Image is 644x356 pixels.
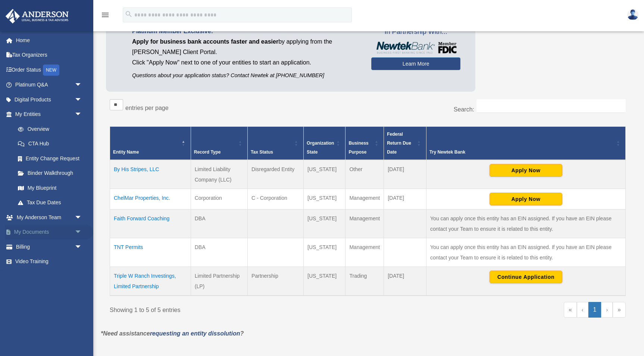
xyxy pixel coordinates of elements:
a: My Blueprint [10,180,90,195]
a: My Anderson Teamarrow_drop_down [5,210,93,225]
a: Tax Due Dates [10,195,90,210]
td: You can apply once this entity has an EIN assigned. If you have an EIN please contact your Team t... [426,209,626,238]
td: [US_STATE] [304,189,346,209]
td: Triple W Ranch Investings, Limited Partnership [110,267,191,296]
span: arrow_drop_down [75,107,90,122]
span: Entity Name [113,149,139,155]
td: Management [346,238,384,267]
div: Showing 1 to 5 of 5 entries [110,302,362,315]
th: Entity Name: Activate to invert sorting [110,127,191,160]
span: Business Purpose [348,141,368,155]
span: Federal Return Due Date [387,132,411,155]
i: menu [101,10,110,19]
img: Anderson Advisors Platinum Portal [3,9,71,23]
a: menu [101,13,110,19]
span: arrow_drop_down [75,225,90,240]
td: By His Stripes, LLC [110,160,191,189]
td: Corporation [191,189,247,209]
i: search [125,10,133,18]
a: Platinum Q&Aarrow_drop_down [5,78,93,92]
p: Platinum Member Exclusive: [132,26,360,37]
th: Record Type: Activate to sort [191,127,247,160]
a: Learn More [371,57,460,70]
a: My Entitiesarrow_drop_down [5,107,90,122]
span: Tax Status [251,149,273,155]
th: Business Purpose: Activate to sort [346,127,384,160]
td: ChelMar Properties, Inc. [110,189,191,209]
a: Overview [10,122,86,136]
td: Management [346,189,384,209]
p: Questions about your application status? Contact Newtek at [PHONE_NUMBER] [132,71,360,80]
td: [US_STATE] [304,267,346,296]
img: NewtekBankLogoSM.png [375,42,457,54]
td: Trading [346,267,384,296]
button: Continue Application [490,271,562,283]
label: Search: [454,106,474,113]
a: My Documentsarrow_drop_down [5,225,93,240]
th: Tax Status: Activate to sort [248,127,304,160]
td: Other [346,160,384,189]
td: [US_STATE] [304,238,346,267]
a: Entity Change Request [10,151,90,166]
p: Click "Apply Now" next to one of your entities to start an application. [132,57,360,68]
span: arrow_drop_down [75,92,90,107]
td: DBA [191,209,247,238]
a: CTA Hub [10,136,90,151]
td: C - Corporation [248,189,304,209]
a: Order StatusNEW [5,62,93,78]
a: Digital Productsarrow_drop_down [5,92,93,107]
span: arrow_drop_down [75,78,90,93]
a: Billingarrow_drop_down [5,239,93,254]
td: [DATE] [384,160,426,189]
span: Apply for business bank accounts faster and easier [132,38,278,45]
a: 1 [588,302,601,318]
a: Previous [577,302,588,318]
a: Last [613,302,626,318]
a: Home [5,33,93,48]
span: arrow_drop_down [75,210,90,225]
a: requesting an entity dissolution [150,330,240,337]
td: Limited Partnership (LP) [191,267,247,296]
a: Video Training [5,254,93,269]
img: User Pic [627,9,638,20]
th: Organization State: Activate to sort [304,127,346,160]
span: arrow_drop_down [75,239,90,255]
td: Limited Liability Company (LLC) [191,160,247,189]
a: Next [601,302,613,318]
span: Record Type [194,149,221,155]
a: Tax Organizers [5,48,93,63]
a: First [564,302,577,318]
th: Federal Return Due Date: Activate to sort [384,127,426,160]
td: [DATE] [384,267,426,296]
div: Try Newtek Bank [429,148,614,157]
em: *Need assistance ? [101,330,244,337]
td: Disregarded Entity [248,160,304,189]
a: Binder Walkthrough [10,166,90,181]
td: Management [346,209,384,238]
td: [US_STATE] [304,209,346,238]
td: TNT Permits [110,238,191,267]
th: Try Newtek Bank : Activate to sort [426,127,626,160]
button: Apply Now [490,193,562,205]
span: Organization State [307,141,334,155]
td: Faith Forward Coaching [110,209,191,238]
div: NEW [43,64,59,76]
label: entries per page [125,105,169,111]
button: Apply Now [490,164,562,177]
span: In Partnership With... [371,26,460,38]
td: [DATE] [384,189,426,209]
p: by applying from the [PERSON_NAME] Client Portal. [132,37,360,57]
td: Partnership [248,267,304,296]
td: [US_STATE] [304,160,346,189]
td: DBA [191,238,247,267]
td: You can apply once this entity has an EIN assigned. If you have an EIN please contact your Team t... [426,238,626,267]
